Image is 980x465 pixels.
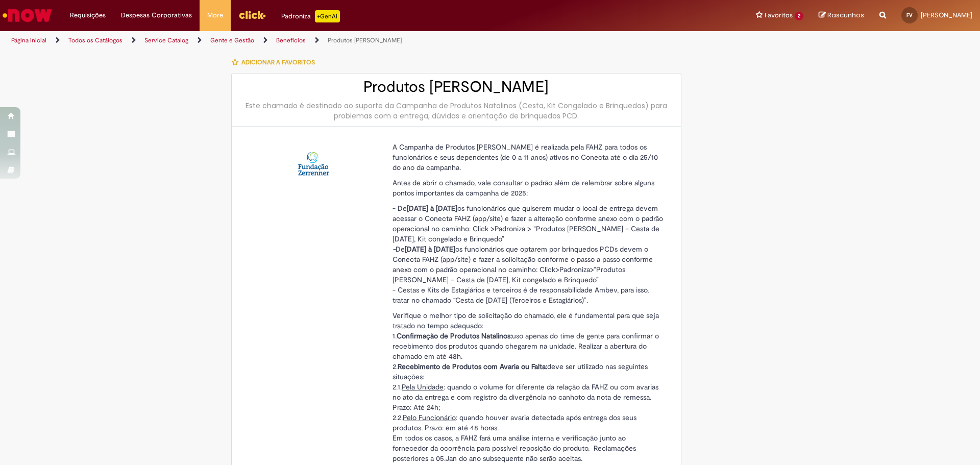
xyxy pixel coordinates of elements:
[819,11,864,20] a: Rascunhos
[393,382,658,412] span: 2.1. : quando o volume for diferente da relação da FAHZ ou com avarias no ato da entrega e com re...
[328,36,402,44] a: Produtos [PERSON_NAME]
[121,10,192,20] span: Despesas Corporativas
[393,433,636,463] span: Em todos os casos, a FAHZ fará uma análise interna e verificação junto ao fornecedor da ocorrênci...
[242,79,671,95] h2: Produtos [PERSON_NAME]
[407,204,457,213] strong: [DATE] à [DATE]
[393,142,658,172] span: A Campanha de Produtos [PERSON_NAME] é realizada pela FAHZ para todos os funcionários e seus depe...
[393,244,396,254] em: -
[393,362,648,381] span: 2. deve ser utilizado nas seguintes situações:
[398,362,547,371] strong: Recebimento de Produtos com Avaria ou Falta:
[393,204,663,243] span: - De os funcionários que quiserem mudar o local de entrega devem acessar o Conecta FAHZ (app/site...
[297,147,330,180] img: Produtos Natalinos - FAHZ
[393,413,636,432] span: 2.2. : quando houver avaria detectada após entrega dos seus produtos. Prazo: em até 48 horas.
[397,331,512,340] strong: Confirmação de Produtos Natalinos:
[393,244,653,284] span: De os funcionários que optarem por brinquedos PCDs devem o Conecta FAHZ (app/site) e fazer a soli...
[315,10,340,22] p: +GenAi
[765,10,793,20] span: Favoritos
[241,58,315,66] span: Adicionar a Favoritos
[68,36,122,44] a: Todos os Catálogos
[393,285,649,305] span: - Cestas e Kits de Estagiários e terceiros é de responsabilidade Ambev, para isso, tratar no cham...
[70,10,106,20] span: Requisições
[11,36,46,44] a: Página inicial
[393,331,659,361] span: 1. uso apenas do time de gente para confirmar o recebimento dos produtos quando chegarem na unida...
[1,5,54,26] img: ServiceNow
[238,7,266,22] img: click_logo_yellow_360x200.png
[393,311,659,330] span: Verifique o melhor tipo de solicitação do chamado, ele é fundamental para que seja tratado no tem...
[242,101,671,121] div: Este chamado é destinado ao suporte da Campanha de Produtos Natalinos (Cesta, Kit Congelado e Bri...
[827,10,864,20] span: Rascunhos
[276,36,306,44] a: Benefícios
[210,36,254,44] a: Gente e Gestão
[281,10,340,22] div: Padroniza
[393,178,654,198] span: Antes de abrir o chamado, vale consultar o padrão além de relembrar sobre alguns pontos important...
[921,11,972,19] span: [PERSON_NAME]
[405,244,455,254] strong: [DATE] à [DATE]
[402,382,444,391] span: Pela Unidade
[144,36,188,44] a: Service Catalog
[231,52,321,73] button: Adicionar a Favoritos
[207,10,223,20] span: More
[8,31,646,50] ul: Trilhas de página
[403,413,456,422] span: Pelo Funcionário
[795,12,803,20] span: 2
[906,12,913,18] span: FV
